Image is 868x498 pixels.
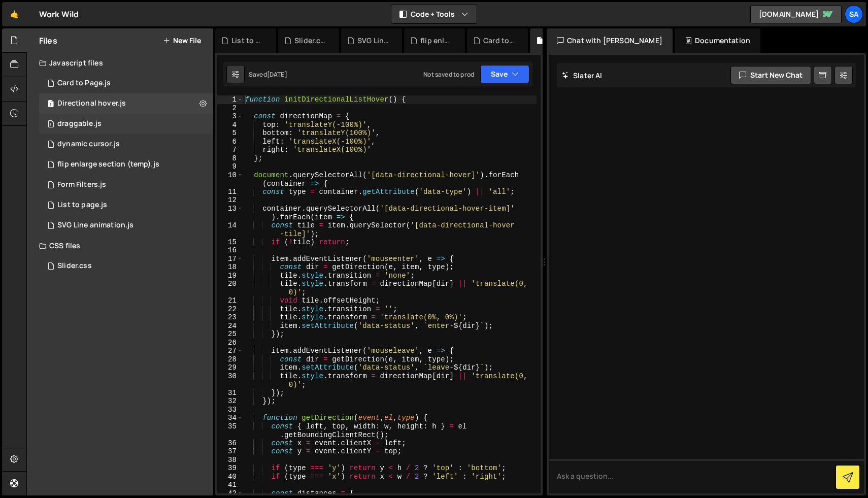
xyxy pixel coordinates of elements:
div: 39 [217,464,243,473]
div: Form Filters.js [57,180,106,189]
div: 27 [217,347,243,355]
button: Save [480,65,529,83]
div: 16 [217,246,243,255]
h2: Slater AI [562,71,603,80]
div: 11 [217,188,243,196]
span: 1 [48,101,54,109]
div: 34 [217,414,243,422]
div: 8 [217,154,243,163]
div: 17 [217,255,243,263]
div: 20 [217,280,243,296]
span: 1 [48,121,54,129]
div: 28 [217,355,243,364]
div: flip enlarge section (temp).js [39,154,213,175]
button: Code + Tools [391,5,477,23]
div: 16508/46211.css [39,256,213,276]
div: 36 [217,439,243,448]
a: Sa [845,5,863,23]
div: 19 [217,272,243,280]
div: 16508/45374.js [39,93,213,114]
div: Saved [249,70,287,79]
div: 26 [217,339,243,347]
div: 9 [217,162,243,171]
div: 15 [217,238,243,247]
div: Directional hover.js [57,99,126,108]
div: 33 [217,406,243,414]
div: 40 [217,473,243,481]
div: SVG Line animation.js [57,221,133,230]
div: 18 [217,263,243,272]
div: Work Wild [39,8,79,20]
div: 21 [217,296,243,305]
a: [DOMAIN_NAME] [750,5,842,23]
div: 30 [217,372,243,389]
div: 10 [217,171,243,188]
div: dynamic cursor.js [57,140,120,149]
div: 1 [217,95,243,104]
div: 32 [217,397,243,406]
div: 16508/45375.js [39,114,213,134]
div: [DATE] [267,70,287,79]
div: Card to Page.js [57,79,111,88]
div: CSS files [27,236,213,256]
div: 22 [217,305,243,314]
div: 12 [217,196,243,205]
div: flip enlarge section (temp).js [57,160,159,169]
div: 16508/44799.js [39,175,213,195]
div: 2 [217,104,243,113]
a: 🤙 [2,2,27,26]
div: Slider.css [294,36,327,46]
div: 5 [217,129,243,138]
div: 16508/46297.js [39,195,213,215]
div: 41 [217,481,243,489]
div: Javascript files [27,53,213,73]
div: 24 [217,322,243,330]
div: 35 [217,422,243,439]
div: 13 [217,205,243,221]
div: Not saved to prod [423,70,474,79]
div: 23 [217,313,243,322]
div: Chat with [PERSON_NAME] [547,28,673,53]
div: Documentation [675,28,760,53]
div: Card to Page.js [483,36,516,46]
div: 4 [217,121,243,129]
div: draggable.js [57,119,102,128]
div: 38 [217,456,243,464]
div: List to page.js [231,36,264,46]
div: 14 [217,221,243,238]
div: 16508/45377.js [39,73,213,93]
div: Slider.css [57,261,92,271]
div: 6 [217,138,243,146]
div: 25 [217,330,243,339]
div: SVG Line animation.js [357,36,390,46]
div: 37 [217,447,243,456]
div: List to page.js [57,201,107,210]
div: 31 [217,389,243,397]
div: 42 [217,489,243,498]
div: flip enlarge section (temp).js [420,36,453,46]
button: Start new chat [730,66,811,84]
h2: Files [39,35,57,46]
div: 3 [217,112,243,121]
div: 29 [217,363,243,372]
div: 16508/45376.js [39,134,213,154]
button: New File [163,37,201,45]
div: 16508/45807.js [39,215,213,236]
div: 7 [217,146,243,154]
